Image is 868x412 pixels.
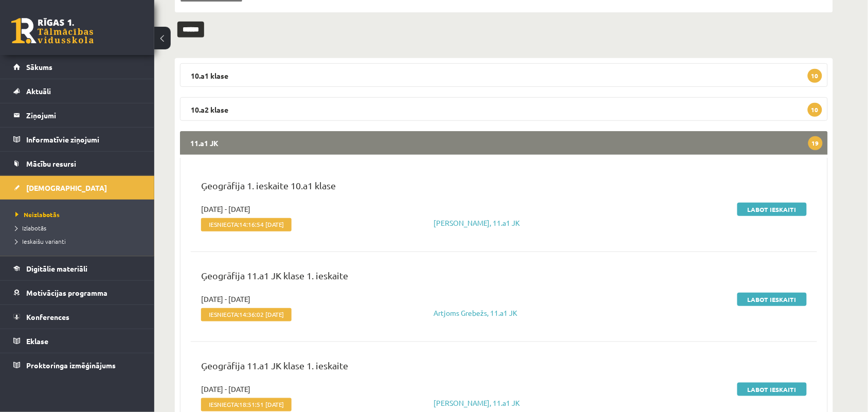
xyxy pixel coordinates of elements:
[737,203,807,216] a: Labot ieskaiti
[11,18,94,44] a: Rīgas 1. Tālmācības vidusskola
[13,176,141,200] a: [DEMOGRAPHIC_DATA]
[15,223,144,232] a: Izlabotās
[201,204,250,214] span: [DATE] - [DATE]
[26,264,87,273] span: Digitālie materiāli
[201,308,292,321] span: Iesniegta:
[15,237,144,246] a: Ieskaišu varianti
[239,311,284,318] span: 14:36:02 [DATE]
[434,398,520,407] a: [PERSON_NAME], 11.a1 JK
[13,281,141,304] a: Motivācijas programma
[180,97,828,121] legend: 10.a2 klase
[26,159,76,168] span: Mācību resursi
[201,218,292,231] span: Iesniegta:
[26,128,141,151] legend: Informatīvie ziņojumi
[239,221,284,228] span: 14:16:54 [DATE]
[737,383,807,396] a: Labot ieskaiti
[15,237,66,245] span: Ieskaišu varianti
[180,131,828,155] legend: 11.a1 JK
[26,288,107,297] span: Motivācijas programma
[26,103,141,127] legend: Ziņojumi
[808,136,823,150] span: 19
[26,86,51,96] span: Aktuāli
[26,62,52,71] span: Sākums
[13,103,141,127] a: Ziņojumi
[13,79,141,103] a: Aktuāli
[15,224,46,232] span: Izlabotās
[13,257,141,280] a: Digitālie materiāli
[13,305,141,329] a: Konferences
[201,398,292,411] span: Iesniegta:
[180,63,828,87] legend: 10.a1 klase
[434,308,518,317] a: Artjoms Grebežs, 11.a1 JK
[13,152,141,175] a: Mācību resursi
[26,183,107,192] span: [DEMOGRAPHIC_DATA]
[808,69,822,83] span: 10
[201,384,250,395] span: [DATE] - [DATE]
[201,359,807,378] p: Ģeogrāfija 11.a1 JK klase 1. ieskaite
[201,178,807,198] p: Ģeogrāfija 1. ieskaite 10.a1 klase
[13,128,141,151] a: Informatīvie ziņojumi
[434,218,520,227] a: [PERSON_NAME], 11.a1 JK
[201,294,250,304] span: [DATE] - [DATE]
[15,210,144,219] a: Neizlabotās
[737,293,807,306] a: Labot ieskaiti
[26,336,48,346] span: Eklase
[808,103,822,117] span: 10
[13,353,141,377] a: Proktoringa izmēģinājums
[26,312,69,321] span: Konferences
[13,55,141,79] a: Sākums
[15,210,60,219] span: Neizlabotās
[201,268,807,288] p: Ģeogrāfija 11.a1 JK klase 1. ieskaite
[13,329,141,353] a: Eklase
[26,361,116,370] span: Proktoringa izmēģinājums
[239,401,284,408] span: 18:51:51 [DATE]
